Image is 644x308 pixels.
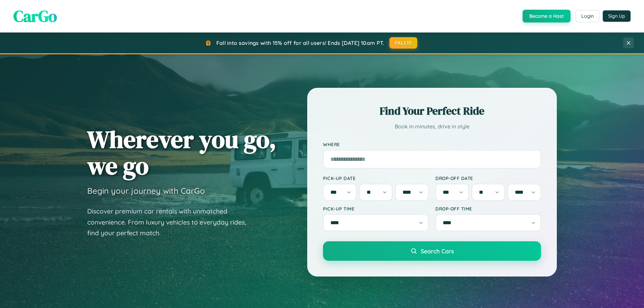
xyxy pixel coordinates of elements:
button: Sign Up [603,10,631,22]
label: Where [323,141,541,147]
h1: Wherever you go, we go [87,126,276,179]
button: Search Cars [323,241,541,261]
button: Become a Host [523,10,571,22]
label: Pick-up Date [323,175,429,181]
h3: Begin your journey with CarGo [87,186,205,196]
h2: Find Your Perfect Ride [323,104,541,118]
button: FALL15 [389,37,418,49]
p: Book in minutes, drive in style [323,122,541,131]
p: Discover premium car rentals with unmatched convenience. From luxury vehicles to everyday rides, ... [87,206,255,239]
label: Drop-off Date [435,175,541,181]
button: Login [576,10,599,22]
span: Fall into savings with 15% off for all users! Ends [DATE] 10am PT. [216,40,384,46]
label: Pick-up Time [323,206,429,211]
span: Search Cars [421,247,454,255]
label: Drop-off Time [435,206,541,211]
span: CarGo [13,5,57,27]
